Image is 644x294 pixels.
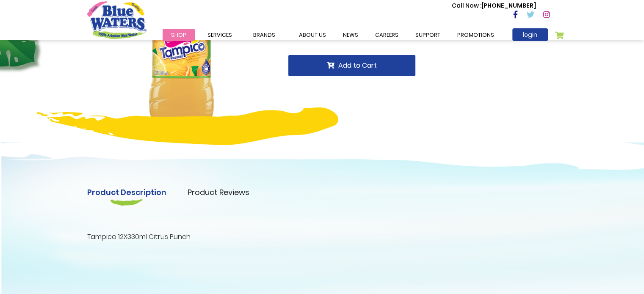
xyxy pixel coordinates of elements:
[290,29,334,41] a: about us
[452,1,481,10] span: Call Now :
[449,29,503,41] a: Promotions
[367,29,407,41] a: careers
[87,1,146,38] a: store logo
[87,232,557,242] p: Tampico 12X330ml Citrus Punch
[512,28,548,41] a: login
[338,60,377,70] span: Add to Cart
[452,1,536,10] p: [PHONE_NUMBER]
[171,31,186,39] span: Shop
[87,187,166,198] a: Product Description
[253,31,275,39] span: Brands
[334,29,367,41] a: News
[407,29,449,41] a: support
[37,107,338,145] img: yellow-design.png
[288,55,415,76] button: Add to Cart
[188,187,249,198] a: Product Reviews
[207,31,232,39] span: Services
